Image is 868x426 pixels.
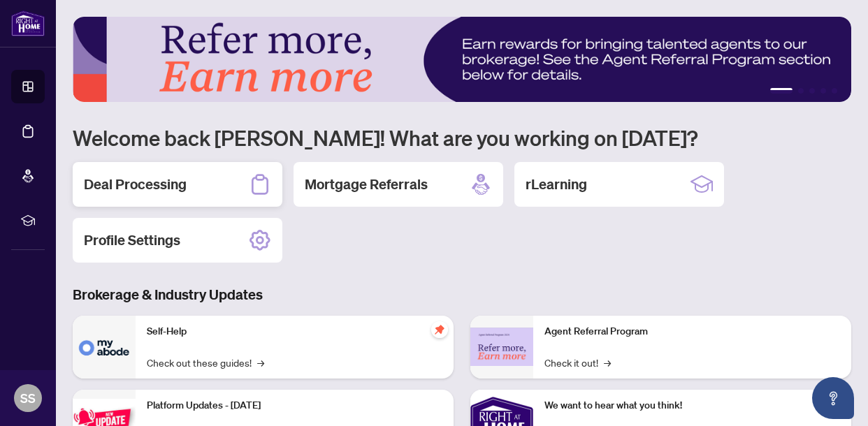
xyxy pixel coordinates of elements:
h2: Mortgage Referrals [305,175,428,194]
img: logo [11,10,45,36]
img: Slide 0 [73,17,851,102]
button: 3 [809,88,815,94]
button: 1 [770,88,793,94]
button: 4 [820,88,826,94]
p: Platform Updates - [DATE] [147,398,442,413]
button: Open asap [812,377,854,419]
h2: Deal Processing [84,175,187,194]
span: pushpin [431,321,448,338]
p: We want to hear what you think! [544,398,840,413]
a: Check out these guides!→ [147,355,264,370]
h3: Brokerage & Industry Updates [73,285,851,304]
p: Self-Help [147,324,442,339]
span: → [257,355,264,370]
p: Agent Referral Program [544,324,840,339]
img: Agent Referral Program [470,328,533,366]
a: Check it out!→ [544,355,611,370]
h2: Profile Settings [84,230,180,250]
h1: Welcome back [PERSON_NAME]! What are you working on [DATE]? [73,124,851,151]
button: 5 [832,88,837,94]
h2: rLearning [526,175,587,194]
button: 2 [798,88,804,94]
span: → [604,355,611,370]
img: Self-Help [73,316,136,379]
span: SS [20,388,36,408]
